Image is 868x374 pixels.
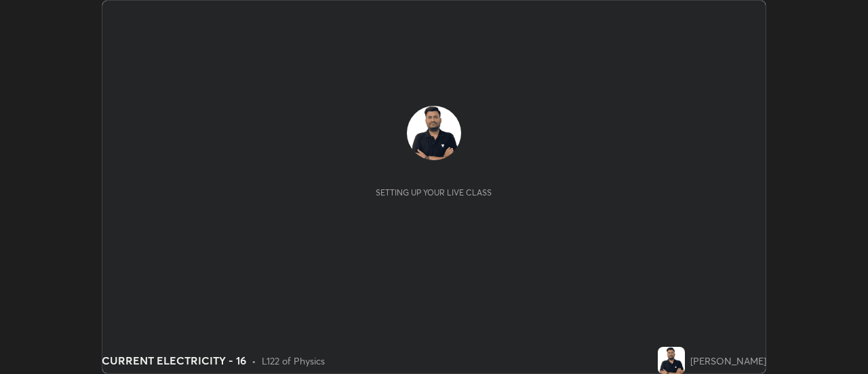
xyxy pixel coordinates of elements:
div: • [252,354,256,368]
div: Setting up your live class [376,187,492,198]
div: [PERSON_NAME] [690,354,766,368]
img: 8782f5c7b807477aad494b3bf83ebe7f.png [407,106,461,160]
div: CURRENT ELECTRICITY - 16 [102,352,246,369]
img: 8782f5c7b807477aad494b3bf83ebe7f.png [658,347,685,374]
div: L122 of Physics [262,354,325,368]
